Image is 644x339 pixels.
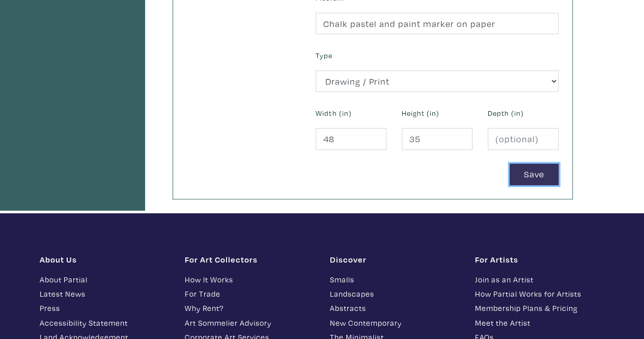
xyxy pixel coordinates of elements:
[316,108,351,119] label: Width (in)
[40,288,170,300] a: Latest News
[40,274,170,285] a: About Partial
[488,108,524,119] label: Depth (in)
[475,317,605,329] a: Meet the Artist
[185,317,315,329] a: Art Sommelier Advisory
[185,288,315,300] a: For Trade
[40,317,170,329] a: Accessibility Statement
[475,302,605,314] a: Membership Plans & Pricing
[402,108,439,119] label: Height (in)
[316,50,332,61] label: Type
[475,274,605,285] a: Join as an Artist
[510,164,558,186] button: Save
[330,254,460,265] h1: Discover
[40,254,170,265] h1: About Us
[185,274,315,285] a: How It Works
[488,128,558,150] input: (optional)
[475,254,605,265] h1: For Artists
[316,13,558,35] input: Ex. Acrylic on canvas, giclee on photo paper
[185,302,315,314] a: Why Rent?
[475,288,605,300] a: How Partial Works for Artists
[40,302,170,314] a: Press
[330,317,460,329] a: New Contemporary
[185,254,315,265] h1: For Art Collectors
[330,302,460,314] a: Abstracts
[330,288,460,300] a: Landscapes
[330,274,460,285] a: Smalls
